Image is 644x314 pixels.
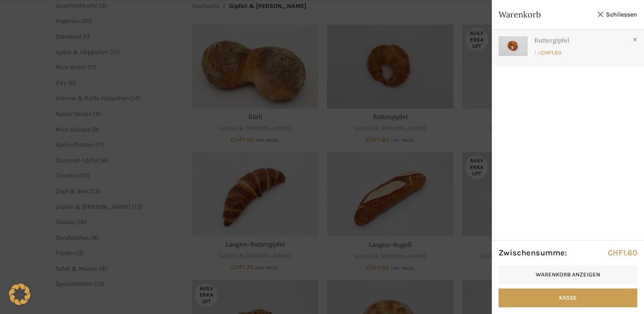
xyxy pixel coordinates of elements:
[499,289,637,307] a: Kasse
[499,265,637,284] a: Warenkorb anzeigen
[608,248,623,258] span: CHF
[631,35,640,44] a: Buttergipfel aus dem Warenkorb entfernen
[608,248,637,258] bdi: 1.60
[499,247,567,259] strong: Zwischensumme:
[492,30,644,62] a: Anzeigen
[597,9,637,20] a: Schliessen
[499,9,593,20] span: Warenkorb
